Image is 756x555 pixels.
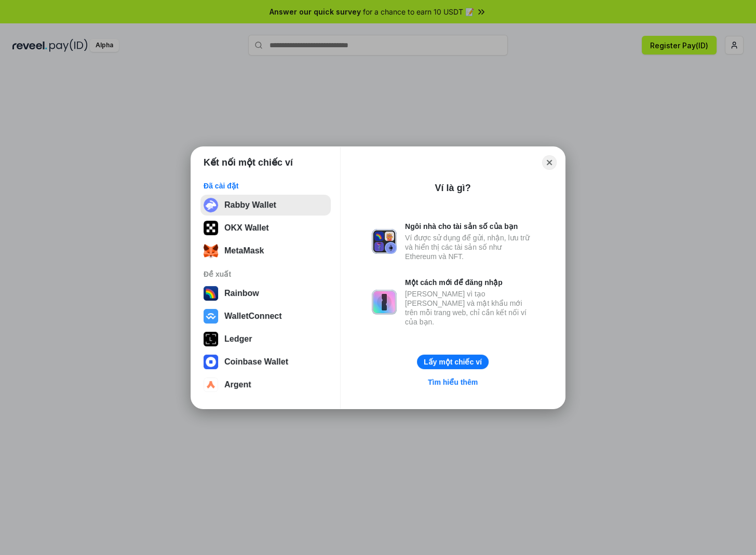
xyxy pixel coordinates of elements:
[200,195,331,215] button: Rabby Wallet
[200,306,331,327] button: WalletConnect
[200,329,331,349] button: Ledger
[204,198,218,212] img: svg+xml;base64,PHN2ZyB3aWR0aD0iMzIiIGhlaWdodD0iMzIiIHZpZXdCb3g9IjAgMCAzMiAzMiIgZmlsbD0ibm9uZSIgeG...
[224,380,251,389] div: Argent
[542,155,557,170] button: Close
[405,233,534,261] div: Ví được sử dụng để gửi, nhận, lưu trữ và hiển thị các tài sản số như Ethereum và NFT.
[200,351,331,372] button: Coinbase Wallet
[204,243,218,258] img: svg+xml;base64,PHN2ZyB3aWR0aD0iMzUiIGhlaWdodD0iMzQiIHZpZXdCb3g9IjAgMCAzNSAzNCIgZmlsbD0ibm9uZSIgeG...
[405,222,534,231] div: Ngôi nhà cho tài sản số của bạn
[204,181,328,191] div: Đã cài đặt
[224,312,282,321] div: WalletConnect
[435,182,470,194] div: Ví là gì?
[204,309,218,323] img: svg+xml,%3Csvg%20width%3D%2228%22%20height%3D%2228%22%20viewBox%3D%220%200%2028%2028%22%20fill%3D...
[405,278,534,287] div: Một cách mới để đăng nhập
[224,334,252,344] div: Ledger
[428,377,478,387] div: Tìm hiểu thêm
[372,290,397,315] img: svg+xml,%3Csvg%20xmlns%3D%22http%3A%2F%2Fwww.w3.org%2F2000%2Fsvg%22%20fill%3D%22none%22%20viewBox...
[200,374,331,395] button: Argent
[224,289,259,298] div: Rainbow
[204,286,218,301] img: svg+xml,%3Csvg%20width%3D%22120%22%20height%3D%22120%22%20viewBox%3D%220%200%20120%20120%22%20fil...
[200,283,331,304] button: Rainbow
[405,289,534,327] div: [PERSON_NAME] vì tạo [PERSON_NAME] và mật khẩu mới trên mỗi trang web, chỉ cần kết nối ví của bạn.
[417,355,489,369] button: Lấy một chiếc ví
[372,229,397,254] img: svg+xml,%3Csvg%20xmlns%3D%22http%3A%2F%2Fwww.w3.org%2F2000%2Fsvg%22%20fill%3D%22none%22%20viewBox...
[224,357,288,367] div: Coinbase Wallet
[204,269,328,279] div: Đề xuất
[200,240,331,261] button: MetaMask
[204,377,218,392] img: svg+xml,%3Csvg%20width%3D%2228%22%20height%3D%2228%22%20viewBox%3D%220%200%2028%2028%22%20fill%3D...
[224,200,276,210] div: Rabby Wallet
[204,355,218,369] img: svg+xml,%3Csvg%20width%3D%2228%22%20height%3D%2228%22%20viewBox%3D%220%200%2028%2028%22%20fill%3D...
[422,375,484,389] a: Tìm hiểu thêm
[200,218,331,238] button: OKX Wallet
[204,332,218,346] img: svg+xml,%3Csvg%20xmlns%3D%22http%3A%2F%2Fwww.w3.org%2F2000%2Fsvg%22%20width%3D%2228%22%20height%3...
[204,221,218,235] img: 5VZ71FV6L7PA3gg3tXrdQ+DgLhC+75Wq3no69P3MC0NFQpx2lL04Ql9gHK1bRDjsSBIvScBnDTk1WrlGIZBorIDEYJj+rhdgn...
[204,156,293,169] h1: Kết nối một chiếc ví
[224,246,264,255] div: MetaMask
[424,357,482,367] div: Lấy một chiếc ví
[224,223,269,233] div: OKX Wallet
